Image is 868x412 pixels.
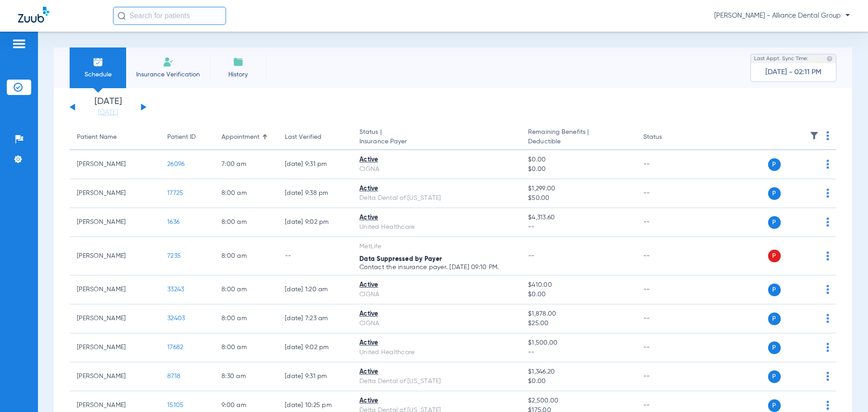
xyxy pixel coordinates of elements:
span: -- [528,253,535,259]
span: 32403 [167,315,185,322]
span: $25.00 [528,319,628,328]
span: $50.00 [528,194,628,203]
img: group-dot-blue.svg [826,343,829,352]
th: Status [636,125,697,150]
img: group-dot-blue.svg [826,401,829,410]
span: 33243 [167,286,184,293]
th: Status | [352,125,521,150]
span: Deductible [528,137,628,147]
span: $1,346.20 [528,367,628,377]
td: 8:00 AM [214,333,278,362]
td: -- [636,304,697,333]
div: MetLife [359,242,514,251]
span: 17725 [167,190,183,196]
div: CIGNA [359,290,514,299]
span: 17682 [167,344,183,350]
span: P [768,187,781,200]
th: Remaining Benefits | [521,125,636,150]
span: 26096 [167,161,184,167]
td: [PERSON_NAME] [70,333,160,362]
td: [DATE] 9:02 PM [278,333,352,362]
div: Active [359,213,514,223]
input: Search for patients [113,7,226,25]
span: $1,878.00 [528,309,628,319]
div: Active [359,396,514,406]
img: History [233,57,244,67]
img: filter.svg [810,131,819,140]
td: [PERSON_NAME] [70,208,160,237]
img: group-dot-blue.svg [826,160,829,169]
span: Data Suppressed by Payer [359,256,442,262]
td: [DATE] 9:38 PM [278,179,352,208]
span: $0.00 [528,155,628,165]
div: Patient Name [77,133,117,142]
span: P [768,284,781,296]
td: -- [278,237,352,275]
td: 8:00 AM [214,208,278,237]
span: P [768,370,781,383]
span: -- [528,348,628,357]
td: [DATE] 9:31 PM [278,150,352,179]
td: 8:00 AM [214,237,278,275]
div: Active [359,184,514,194]
td: [DATE] 1:20 AM [278,275,352,304]
span: P [768,250,781,262]
div: Appointment [222,133,270,142]
img: group-dot-blue.svg [826,189,829,198]
span: 8718 [167,373,180,379]
td: [PERSON_NAME] [70,179,160,208]
span: $1,500.00 [528,338,628,348]
td: -- [636,333,697,362]
span: $2,500.00 [528,396,628,406]
span: [PERSON_NAME] - Alliance Dental Group [714,11,850,20]
span: Insurance Payer [359,137,514,147]
span: $4,313.60 [528,213,628,223]
td: -- [636,179,697,208]
span: P [768,313,781,325]
td: 8:00 AM [214,275,278,304]
img: group-dot-blue.svg [826,218,829,227]
span: 1636 [167,219,179,225]
div: Last Verified [285,133,345,142]
div: CIGNA [359,165,514,174]
span: Schedule [76,70,119,79]
span: P [768,216,781,229]
img: Manual Insurance Verification [163,57,174,67]
a: [DATE] [81,108,135,117]
div: CIGNA [359,319,514,328]
td: 8:00 AM [214,304,278,333]
div: United Healthcare [359,223,514,232]
td: -- [636,237,697,275]
td: 8:30 AM [214,362,278,391]
p: Contact the insurance payer. [DATE] 09:10 PM. [359,264,514,270]
td: -- [636,150,697,179]
span: [DATE] - 02:11 PM [765,68,821,77]
div: Active [359,155,514,165]
span: $0.00 [528,165,628,174]
div: Active [359,280,514,290]
span: History [217,70,259,79]
span: Insurance Verification [133,70,203,79]
td: [PERSON_NAME] [70,304,160,333]
td: [PERSON_NAME] [70,150,160,179]
span: $0.00 [528,290,628,299]
span: $410.00 [528,280,628,290]
td: [PERSON_NAME] [70,237,160,275]
div: Active [359,338,514,348]
span: Last Appt. Sync Time: [754,54,808,63]
div: Appointment [222,133,259,142]
span: P [768,158,781,171]
div: United Healthcare [359,348,514,357]
img: Search Icon [118,12,126,20]
img: group-dot-blue.svg [826,251,829,260]
td: [DATE] 7:23 AM [278,304,352,333]
td: -- [636,362,697,391]
img: group-dot-blue.svg [826,314,829,323]
div: Active [359,367,514,377]
td: [PERSON_NAME] [70,362,160,391]
td: [PERSON_NAME] [70,275,160,304]
td: [DATE] 9:02 PM [278,208,352,237]
img: group-dot-blue.svg [826,131,829,140]
span: -- [528,223,628,232]
span: P [768,399,781,412]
